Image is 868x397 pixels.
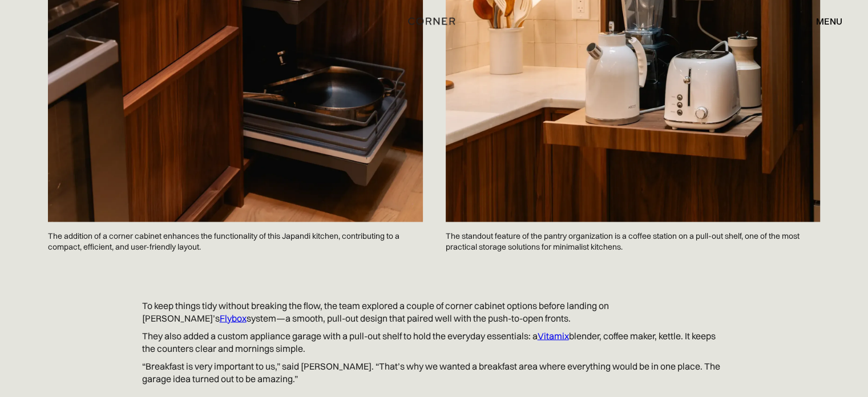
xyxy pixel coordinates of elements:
[220,312,247,323] a: Flybox
[446,222,821,260] p: The standout feature of the pantry organization is a coffee station on a pull-out shelf, one of t...
[142,299,726,324] p: To keep things tidy without breaking the flow, the team explored a couple of corner cabinet optio...
[805,11,842,31] div: menu
[48,222,423,260] p: The addition of a corner cabinet enhances the functionality of this Japandi kitchen, contributing...
[404,14,463,29] a: home
[142,330,726,354] p: They also added a custom appliance garage with a pull-out shelf to hold the everyday essentials: ...
[816,17,842,26] div: menu
[538,330,569,341] a: Vitamix
[142,360,726,384] p: “Breakfast is very important to us,” said [PERSON_NAME]. “That’s why we wanted a breakfast area w...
